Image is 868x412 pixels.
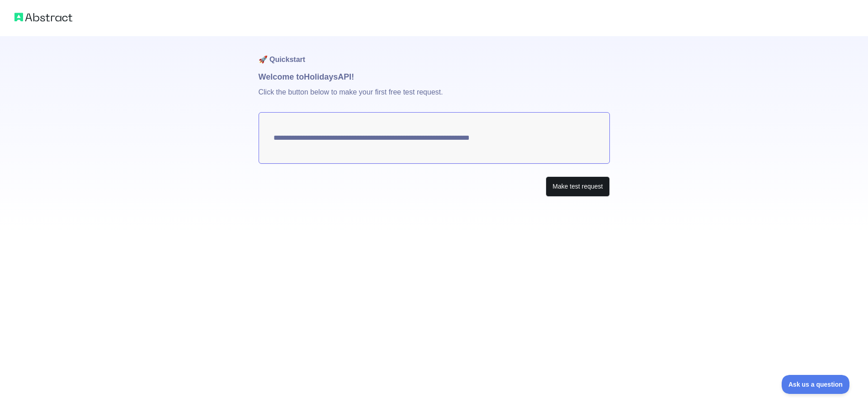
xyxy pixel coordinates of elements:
iframe: Toggle Customer Support [782,375,850,394]
button: Make test request [546,176,609,197]
h1: Welcome to Holidays API! [259,71,610,83]
h1: 🚀 Quickstart [259,36,610,71]
p: Click the button below to make your first free test request. [259,83,610,112]
img: Abstract logo [14,11,72,24]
